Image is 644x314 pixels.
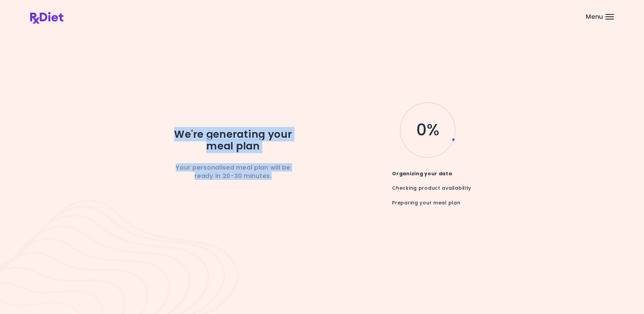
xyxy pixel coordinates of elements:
[166,129,300,152] h2: We're generating your meal plan
[382,177,474,192] div: Checking product availability
[416,124,439,136] span: 0 %
[382,192,474,213] div: Preparing your meal plan
[382,163,474,177] div: Organizing your data
[586,14,603,20] span: Menu
[166,163,300,180] p: Your personalised meal plan will be ready in 20-30 minutes.
[30,12,63,24] img: RxDiet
